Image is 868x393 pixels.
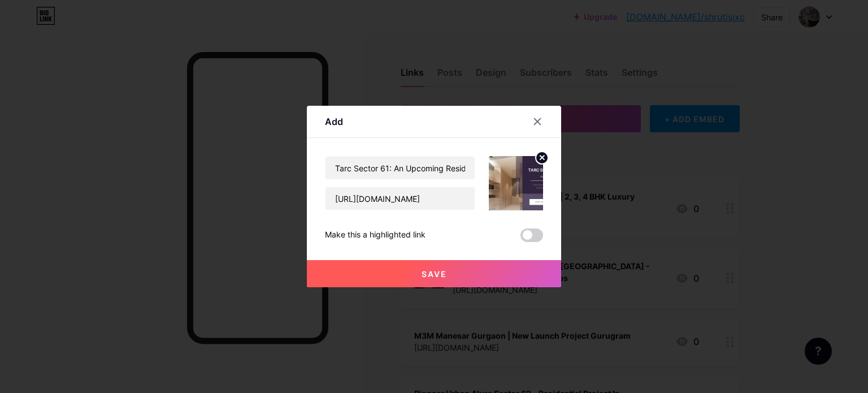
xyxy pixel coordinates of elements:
[307,260,561,287] button: Save
[325,115,343,128] div: Add
[422,269,447,279] span: Save
[325,228,426,242] div: Make this a highlighted link
[325,157,475,179] input: Title
[489,156,543,210] img: link_thumbnail
[325,187,475,210] input: URL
